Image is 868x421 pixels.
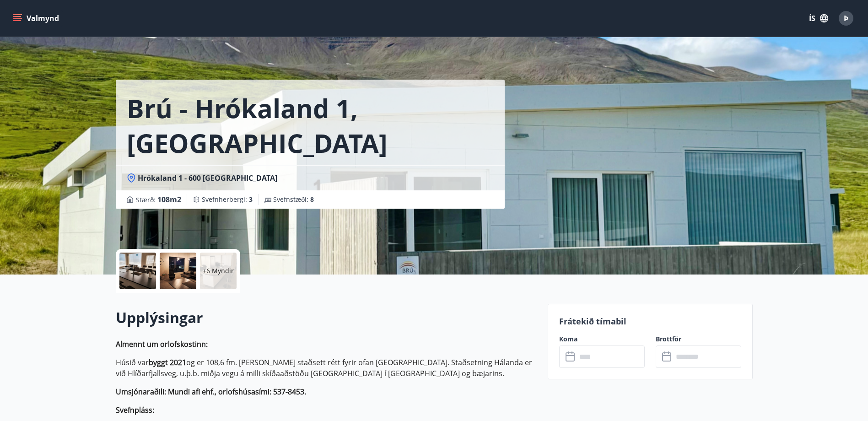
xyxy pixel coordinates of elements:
strong: Almennt um orlofskostinn: [116,339,208,349]
span: 8 [310,195,314,204]
h2: Upplýsingar [116,308,537,328]
strong: Svefnpláss: [116,405,154,415]
label: Koma [559,335,645,344]
span: Svefnherbergi : [202,195,253,204]
button: Þ [835,7,857,29]
span: Svefnstæði : [273,195,314,204]
p: Frátekið tímabil [559,315,741,327]
strong: byggt 2021 [149,357,186,367]
strong: Umsjónaraðili: Mundi afi ehf., orlofshúsasími: 537-8453. [116,387,306,397]
span: 3 [249,195,253,204]
p: Húsið var og er 108,6 fm. [PERSON_NAME] staðsett rétt fyrir ofan [GEOGRAPHIC_DATA]. Staðsetning H... [116,357,537,379]
span: Þ [844,13,848,23]
span: Stærð : [136,194,181,205]
span: Hrókaland 1 - 600 [GEOGRAPHIC_DATA] [138,173,277,183]
p: +6 Myndir [203,266,234,275]
label: Brottför [656,335,741,344]
button: menu [11,10,63,27]
h1: Brú - Hrókaland 1, [GEOGRAPHIC_DATA] [127,91,494,160]
span: 108 m2 [157,194,181,205]
button: ÍS [804,10,833,27]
